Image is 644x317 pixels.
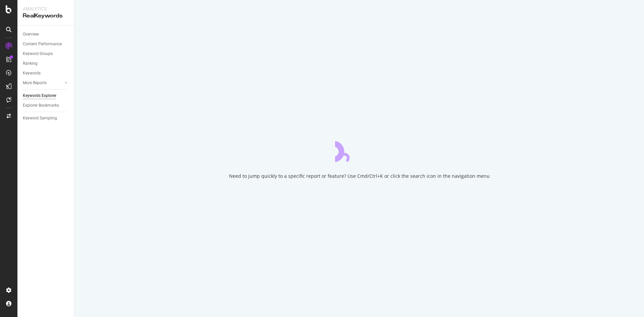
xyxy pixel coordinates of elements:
[23,50,53,57] div: Keyword Groups
[335,138,383,162] div: animation
[23,80,47,87] div: More Reports
[23,115,57,122] div: Keyword Sampling
[23,80,63,87] a: More Reports
[23,41,69,48] a: Content Performance
[23,70,69,77] a: Keywords
[23,31,69,38] a: Overview
[23,41,62,48] div: Content Performance
[23,115,69,122] a: Keyword Sampling
[23,50,69,57] a: Keyword Groups
[23,92,56,99] div: Keywords Explorer
[23,31,39,38] div: Overview
[23,60,38,67] div: Ranking
[23,70,41,77] div: Keywords
[23,102,59,109] div: Explorer Bookmarks
[23,92,69,99] a: Keywords Explorer
[23,12,69,20] div: RealKeywords
[229,173,490,179] div: Need to jump quickly to a specific report or feature? Use Cmd/Ctrl+K or click the search icon in ...
[23,60,69,67] a: Ranking
[23,5,69,12] div: Analytics
[23,102,69,109] a: Explorer Bookmarks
